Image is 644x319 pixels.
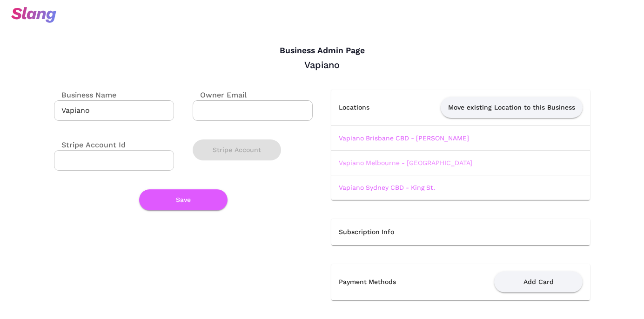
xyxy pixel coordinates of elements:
img: svg+xml;base64,PHN2ZyB3aWR0aD0iOTciIGhlaWdodD0iMzQiIHZpZXdCb3g9IjAgMCA5NyAzNCIgZmlsbD0ibm9uZSIgeG... [11,7,56,23]
button: Move existing Location to this Business [441,97,583,118]
div: Vapiano [54,59,590,71]
h4: Business Admin Page [54,46,590,56]
a: Vapiano Melbourne - [GEOGRAPHIC_DATA] [339,159,472,166]
a: Vapiano Brisbane CBD - [PERSON_NAME] [339,134,469,142]
a: Vapiano Sydney CBD - King St. [339,184,435,191]
label: Owner Email [193,90,247,100]
button: Add Card [494,271,583,292]
th: Locations [331,90,389,126]
label: Business Name [54,90,116,100]
a: Add Card [494,277,583,285]
th: Subscription Info [331,219,590,245]
a: Stripe Account [193,146,281,153]
label: Stripe Account Id [54,139,126,150]
th: Payment Methods [331,264,438,300]
button: Save [139,189,228,210]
